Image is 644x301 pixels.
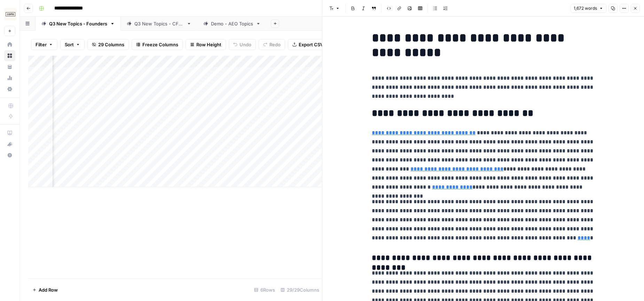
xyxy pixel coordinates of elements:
[28,284,62,295] button: Add Row
[142,41,178,48] span: Freeze Columns
[269,41,281,48] span: Redo
[4,61,15,72] a: Your Data
[229,39,256,50] button: Undo
[4,150,15,161] button: Help + Support
[574,5,597,11] span: 1,672 words
[65,41,74,48] span: Sort
[4,127,15,138] a: AirOps Academy
[39,286,58,293] span: Add Row
[211,20,253,27] div: Demo - AEO Topics
[132,39,183,50] button: Freeze Columns
[186,39,226,50] button: Row Height
[571,4,606,13] button: 1,672 words
[98,41,124,48] span: 29 Columns
[251,284,278,295] div: 6 Rows
[134,20,184,27] div: Q3 New Topics - CFOs
[4,8,17,21] img: Carta Logo
[49,20,107,27] div: Q3 New Topics - Founders
[278,284,322,295] div: 29/29 Columns
[4,6,15,23] button: Workspace: Carta
[36,17,121,31] a: Q3 New Topics - Founders
[299,41,323,48] span: Export CSV
[4,50,15,61] a: Browse
[5,139,15,149] div: What's new?
[87,39,129,50] button: 29 Columns
[4,72,15,84] a: Usage
[121,17,197,31] a: Q3 New Topics - CFOs
[31,39,57,50] button: Filter
[259,39,285,50] button: Redo
[60,39,85,50] button: Sort
[36,41,47,48] span: Filter
[4,39,15,50] a: Home
[4,84,15,95] a: Settings
[239,41,251,48] span: Undo
[196,41,221,48] span: Row Height
[197,17,267,31] a: Demo - AEO Topics
[288,39,328,50] button: Export CSV
[4,138,15,150] button: What's new?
